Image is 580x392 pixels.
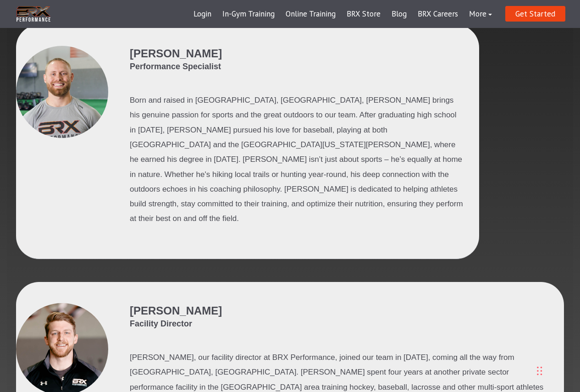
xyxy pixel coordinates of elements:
a: In-Gym Training [217,3,280,25]
img: BRX Transparent Logo-2 [15,5,52,23]
p: Born and raised in [GEOGRAPHIC_DATA], [GEOGRAPHIC_DATA], [PERSON_NAME] brings his genuine passion... [130,93,464,226]
a: More [464,3,497,25]
a: Blog [386,3,412,25]
a: BRX Store [341,3,386,25]
a: Get Started [505,6,565,22]
a: Online Training [280,3,341,25]
span: Performance Specialist [130,61,222,72]
span: Facility Director [130,318,222,330]
span: [PERSON_NAME] [130,47,222,60]
div: Navigation Menu [188,3,497,25]
a: Login [188,3,217,25]
a: BRX Careers [412,3,464,25]
iframe: Chat Widget [450,293,580,392]
span: [PERSON_NAME] [130,304,222,317]
div: Drag [537,357,542,385]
